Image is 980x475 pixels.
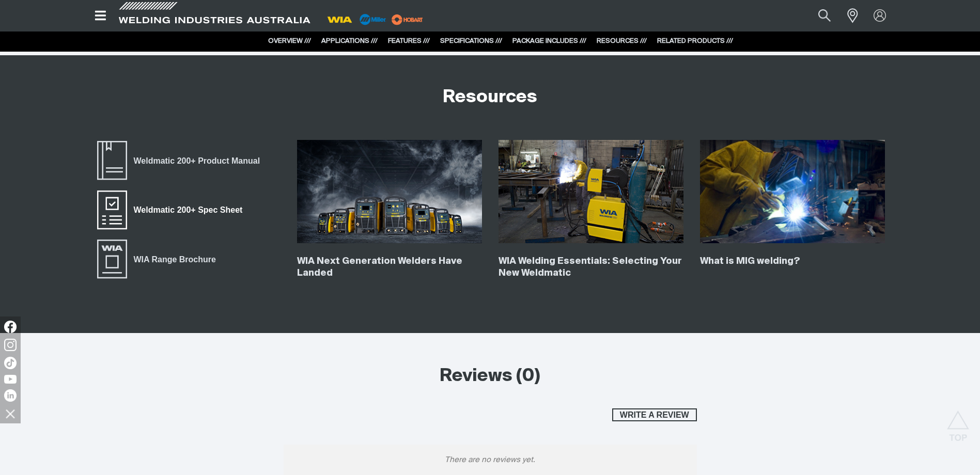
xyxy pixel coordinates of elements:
[127,203,250,217] span: Weldmatic 200+ Spec Sheet
[388,15,426,23] a: miller
[388,12,426,27] img: miller
[700,140,885,243] img: What is MIG welding?
[807,4,842,27] button: Search products
[4,375,17,384] img: YouTube
[443,86,537,109] h2: Resources
[657,38,733,44] a: RELATED PRODUCTS ///
[700,257,800,266] a: What is MIG welding?
[284,365,697,388] h2: Reviews (0)
[127,154,267,168] span: Weldmatic 200+ Product Manual
[794,4,842,27] input: Product name or item number...
[297,257,462,278] a: WIA Next Generation Welders Have Landed
[96,239,223,280] a: WIA Range Brochure
[612,408,697,422] button: Write a review
[297,140,482,243] img: WIA Next Generation Welders Have Landed
[613,408,696,422] span: Write a review
[321,38,378,44] a: APPLICATIONS ///
[2,405,19,422] img: hide socials
[388,38,430,44] a: FEATURES ///
[597,38,647,44] a: RESOURCES ///
[440,38,502,44] a: SPECIFICATIONS ///
[268,38,311,44] a: OVERVIEW ///
[96,189,250,231] a: Weldmatic 200+ Spec Sheet
[946,410,970,434] button: Scroll to top
[512,38,586,44] a: PACKAGE INCLUDES ///
[499,140,683,243] img: WIA Welding Essentials: Selecting Your New Weldmatic
[96,140,267,181] a: Weldmatic 200+ Product Manual
[499,257,682,278] a: WIA Welding Essentials: Selecting Your New Weldmatic
[127,252,223,266] span: WIA Range Brochure
[4,321,17,333] img: Facebook
[4,339,17,351] img: Instagram
[4,357,17,369] img: TikTok
[4,389,17,402] img: LinkedIn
